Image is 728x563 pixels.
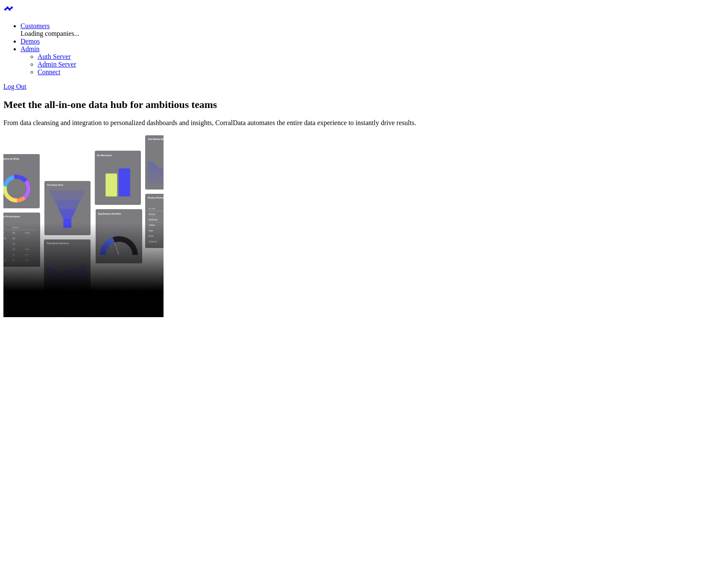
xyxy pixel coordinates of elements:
a: Admin Server [38,61,76,68]
a: Admin [20,45,39,53]
h1: Meet the all-in-one data hub for ambitious teams [3,99,725,111]
a: Log Out [3,83,26,90]
a: Demos [20,38,40,45]
div: Loading companies... [20,30,725,38]
a: Customers [20,22,50,29]
a: Connect [38,68,60,76]
p: From data cleansing and integration to personalized dashboards and insights, CorralData automates... [3,119,725,127]
a: Auth Server [38,53,71,60]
